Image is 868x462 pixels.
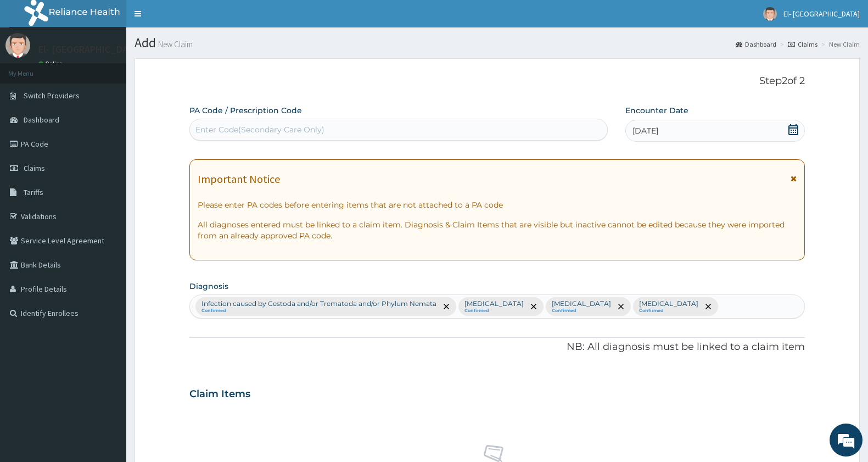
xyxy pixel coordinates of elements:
[819,40,860,49] li: New Claim
[198,219,797,241] p: All diagnoses entered must be linked to a claim item. Diagnosis & Claim Items that are visible bu...
[24,163,45,173] span: Claims
[625,105,688,116] label: Encounter Date
[24,91,80,101] span: Switch Providers
[156,40,193,48] small: New Claim
[616,302,626,311] span: remove selection option
[464,299,524,308] p: [MEDICAL_DATA]
[38,44,142,54] p: El- [GEOGRAPHIC_DATA]
[38,60,65,68] a: Online
[763,7,777,21] img: User Image
[189,105,302,116] label: PA Code / Prescription Code
[632,125,658,136] span: [DATE]
[201,308,436,314] small: Confirmed
[5,33,30,58] img: User Image
[189,281,228,292] label: Diagnosis
[639,299,698,308] p: [MEDICAL_DATA]
[552,299,611,308] p: [MEDICAL_DATA]
[441,302,451,311] span: remove selection option
[639,308,698,314] small: Confirmed
[788,40,817,49] a: Claims
[135,36,860,50] h1: Add
[703,302,713,311] span: remove selection option
[189,75,805,87] p: Step 2 of 2
[201,299,436,308] p: Infection caused by Cestoda and/or Trematoda and/or Phylum Nemata
[552,308,611,314] small: Confirmed
[24,187,43,197] span: Tariffs
[464,308,524,314] small: Confirmed
[736,40,776,49] a: Dashboard
[198,199,797,210] p: Please enter PA codes before entering items that are not attached to a PA code
[189,340,805,354] p: NB: All diagnosis must be linked to a claim item
[529,302,539,311] span: remove selection option
[783,9,860,19] span: El- [GEOGRAPHIC_DATA]
[189,388,250,400] h3: Claim Items
[24,115,59,125] span: Dashboard
[195,124,324,135] div: Enter Code(Secondary Care Only)
[198,173,280,185] h1: Important Notice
